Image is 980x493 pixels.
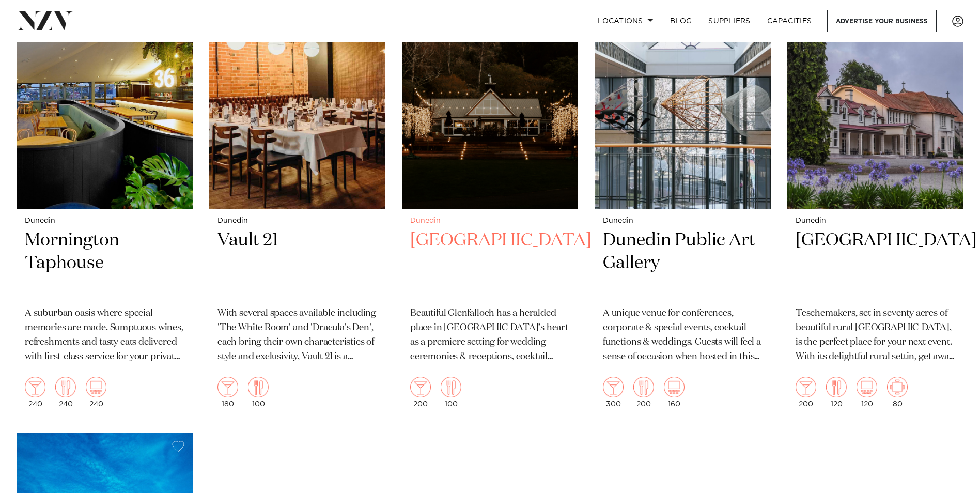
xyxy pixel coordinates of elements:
[700,10,758,32] a: SUPPLIERS
[86,377,106,397] img: theatre.png
[25,217,184,225] small: Dunedin
[796,377,816,408] div: 200
[796,217,955,225] small: Dunedin
[25,377,45,397] img: cocktail.png
[217,306,377,364] p: With several spaces available including 'The White Room' and 'Dracula's Den', each bring their ow...
[17,11,73,30] img: nzv-logo.png
[410,229,570,299] h2: [GEOGRAPHIC_DATA]
[25,306,184,364] p: A suburban oasis where special memories are made. Sumptuous wines, refreshments and tasty eats de...
[410,377,431,397] img: cocktail.png
[217,229,377,299] h2: Vault 21
[857,377,877,408] div: 120
[55,377,76,408] div: 240
[86,377,106,408] div: 240
[25,229,184,299] h2: Mornington Taphouse
[603,217,763,225] small: Dunedin
[25,377,45,408] div: 240
[796,306,955,364] p: Teschemakers, set in seventy acres of beautiful rural [GEOGRAPHIC_DATA], is the perfect place for...
[248,377,269,408] div: 100
[664,377,685,408] div: 160
[603,306,763,364] p: A unique venue for conferences, corporate & special events, cocktail functions & weddings. Guests...
[217,377,238,397] img: cocktail.png
[887,377,908,408] div: 80
[217,377,238,408] div: 180
[410,306,570,364] p: Beautiful Glenfalloch has a heralded place in [GEOGRAPHIC_DATA]’s heart as a premiere setting for...
[410,217,570,225] small: Dunedin
[662,10,700,32] a: BLOG
[796,377,816,397] img: cocktail.png
[826,377,847,397] img: dining.png
[857,377,877,397] img: theatre.png
[827,10,937,32] a: Advertise your business
[603,229,763,299] h2: Dunedin Public Art Gallery
[589,10,662,32] a: Locations
[217,217,377,225] small: Dunedin
[441,377,461,408] div: 100
[796,229,955,299] h2: [GEOGRAPHIC_DATA]
[248,377,269,397] img: dining.png
[887,377,908,397] img: meeting.png
[55,377,76,397] img: dining.png
[664,377,685,397] img: theatre.png
[633,377,654,397] img: dining.png
[826,377,847,408] div: 120
[603,377,624,397] img: cocktail.png
[603,377,624,408] div: 300
[759,10,820,32] a: Capacities
[633,377,654,408] div: 200
[441,377,461,397] img: dining.png
[410,377,431,408] div: 200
